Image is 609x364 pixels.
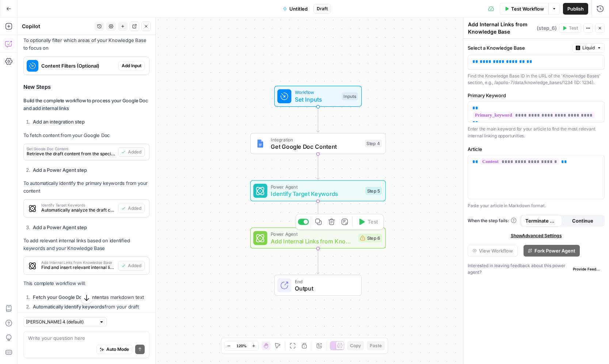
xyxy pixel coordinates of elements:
span: Add Input [122,62,141,69]
span: View Workflow [479,247,513,254]
button: Added [118,147,145,157]
span: Add Internal Links from Knowledge Base [41,261,115,264]
g: Edge from step_6 to end [317,249,319,274]
button: Test Workflow [500,3,548,15]
button: Publish [563,3,588,15]
p: To automatically identify the primary keywords from your content [23,179,149,195]
button: Added [118,261,145,270]
li: from your draft content [31,303,149,318]
div: Interested in leaving feedback about this power agent? [468,262,605,276]
span: Content Filters (Optional) [41,62,115,69]
button: Test [354,216,381,227]
span: Added [128,205,141,212]
div: EndOutput [250,275,386,296]
div: Step 5 [365,187,382,195]
div: Inputs [342,92,358,101]
span: Get Google Doc Content [27,147,115,151]
p: Paste your article in Markdown format. [468,202,605,209]
span: Retrieve the draft content from the specified Google Doc [27,151,115,157]
p: Enter the main keyword for your article to find the most relevant internal linking opportunities. [468,125,605,140]
div: Power AgentIdentify Target KeywordsStep 5 [250,180,386,201]
span: Test [569,25,578,31]
span: Auto Mode [106,346,129,353]
span: Find and insert relevant internal links from your Knowledge Base based on the identified keywords... [41,264,115,271]
button: Liquid [572,43,605,53]
strong: Build the complete workflow to process your Google Doc and add internal links [23,98,148,111]
button: Provide Feedback [570,265,605,273]
span: Output [295,284,354,293]
p: This complete workflow will: [23,280,149,287]
button: Fork Power Agent [524,245,580,257]
span: 120% [236,343,247,349]
span: Get Google Doc Content [271,142,361,151]
button: Auto Mode [96,345,132,354]
strong: Add an integration step [33,119,85,125]
div: Power AgentAdd Internal Links from Knowledge BaseStep 6Test [250,228,386,249]
span: Show Advanced Settings [511,232,562,239]
span: End [295,278,354,285]
div: Step 4 [365,140,382,148]
strong: Fetch your Google Doc content [33,294,104,300]
span: Workflow [295,89,338,96]
span: Test Workflow [511,5,544,12]
p: To add relevant internal links based on identified keywords and your Knowledge Base [23,237,149,252]
button: Add Input [118,61,145,71]
span: Copy [350,342,361,349]
span: Test [368,218,378,226]
button: Copy [347,341,364,350]
label: Select a Knowledge Base [468,44,570,52]
button: Paste [367,341,385,350]
p: To fetch content from your Google Doc [23,132,149,139]
button: Added [118,204,145,213]
span: Added [128,149,141,155]
button: Test [559,23,581,33]
span: Automatically analyze the draft content to identify primary and secondary keywords that should dr... [41,207,115,213]
h3: New Steps [23,83,149,92]
span: Paste [370,342,382,349]
button: Untitled [278,3,312,15]
span: Add Internal Links from Knowledge Base [271,237,355,246]
img: Instagram%20post%20-%201%201.png [256,139,265,148]
g: Edge from start to step_4 [317,107,319,132]
label: Primary Keyword [468,92,605,99]
button: View Workflow [468,245,518,257]
strong: Add a Power Agent step [33,224,87,230]
strong: Automatically identify keywords [33,304,104,310]
span: Added [128,262,141,269]
span: Liquid [582,45,595,51]
label: Article [468,145,605,153]
div: WorkflowSet InputsInputs [250,86,386,107]
textarea: Add Internal Links from Knowledge Base [468,21,535,35]
span: Set Inputs [295,95,338,104]
span: Power Agent [271,231,355,238]
div: Step 6 [358,234,382,242]
span: ( step_6 ) [537,24,557,32]
p: To optionally filter which areas of your Knowledge Base to focus on [23,37,149,52]
span: Identify Target Keywords [41,203,115,207]
span: Identify Target Keywords [271,189,362,198]
button: Continue [562,215,604,227]
span: Provide Feedback [573,266,602,272]
span: Power Agent [271,183,362,190]
div: Copilot [22,23,92,30]
div: Find the Knowledge Base ID in the URL of the 'Knowledge Bases' section, e.g., /apollo-7/data/know... [468,73,605,86]
span: Continue [572,217,593,224]
span: Integration [271,136,361,143]
span: Fork Power Agent [534,247,575,254]
span: Terminate Workflow [525,217,558,224]
span: Publish [567,5,584,12]
input: Claude Sonnet 4 (default) [26,318,96,326]
span: Untitled [289,5,308,12]
strong: Add a Power Agent step [33,167,87,173]
div: IntegrationGet Google Doc ContentStep 4 [250,133,386,154]
li: as markdown text [31,293,149,301]
g: Edge from step_4 to step_5 [317,154,319,179]
a: When the step fails: [468,217,517,224]
span: Draft [317,5,328,12]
